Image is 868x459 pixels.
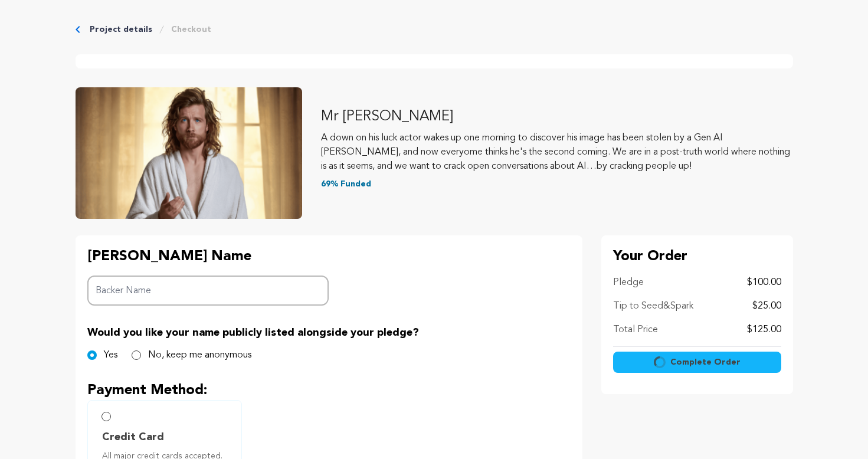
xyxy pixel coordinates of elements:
p: Pledge [613,276,644,290]
p: $25.00 [752,299,781,313]
p: $100.00 [747,276,781,290]
p: Mr [PERSON_NAME] [321,107,793,126]
p: 69% Funded [321,178,793,190]
button: Complete Order [613,352,781,373]
p: Total Price [613,323,658,337]
div: Breadcrumb [76,24,793,35]
p: $125.00 [747,323,781,337]
p: [PERSON_NAME] Name [87,247,329,266]
label: Yes [104,348,117,362]
label: No, keep me anonymous [148,348,251,362]
p: Tip to Seed&Spark [613,299,693,313]
img: Mr Jesus image [76,87,302,219]
p: A down on his luck actor wakes up one morning to discover his image has been stolen by a Gen AI [... [321,131,793,173]
a: Project details [90,24,152,35]
a: Checkout [171,24,211,35]
span: Credit Card [102,429,164,445]
p: Your Order [613,247,781,266]
p: Payment Method: [87,381,571,400]
p: Would you like your name publicly listed alongside your pledge? [87,324,571,341]
input: Backer Name [87,276,329,306]
span: Complete Order [670,356,741,368]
